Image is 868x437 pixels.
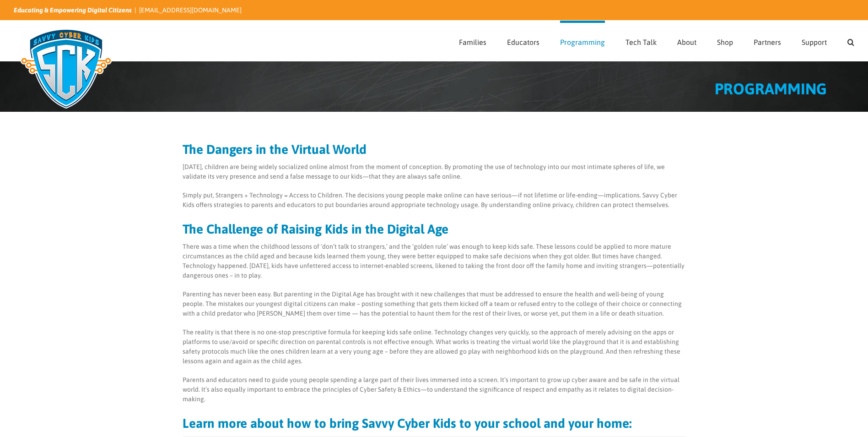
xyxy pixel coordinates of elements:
img: Savvy Cyber Kids Logo [14,23,119,115]
p: There was a time when the childhood lessons of ‘don’t talk to strangers,’ and the ‘golden rule’ w... [183,242,686,280]
h2: The Challenge of Raising Kids in the Digital Age [183,223,686,235]
span: Support [802,38,827,46]
a: Families [459,21,486,61]
p: Simply put, Strangers + Technology = Access to Children. The decisions young people make online c... [183,191,686,210]
a: Search [847,21,854,61]
span: Educators [507,38,539,46]
i: Educating & Empowering Digital Citizens [14,6,132,14]
nav: Main Menu [459,21,854,61]
a: Programming [560,21,605,61]
strong: The Dangers in the Virtual World [183,142,367,157]
span: Programming [560,38,605,46]
h2: Learn more about how to bring Savvy Cyber Kids to your school and your home: [183,417,686,430]
a: About [677,21,696,61]
a: Support [802,21,827,61]
a: Shop [717,21,733,61]
span: Tech Talk [625,38,657,46]
p: Parenting has never been easy. But parenting in the Digital Age has brought with it new challenge... [183,290,686,318]
span: Shop [717,38,733,46]
span: PROGRAMMING [715,80,827,98]
a: Educators [507,21,539,61]
p: The reality is that there is no one-stop prescriptive formula for keeping kids safe online. Techn... [183,328,686,366]
span: About [677,38,696,46]
a: [EMAIL_ADDRESS][DOMAIN_NAME] [139,6,242,14]
a: Tech Talk [625,21,657,61]
p: [DATE], children are being widely socialized online almost from the moment of conception. By prom... [183,162,686,181]
a: Partners [754,21,781,61]
p: Parents and educators need to guide young people spending a large part of their lives immersed in... [183,375,686,404]
span: Families [459,38,486,46]
span: Partners [754,38,781,46]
